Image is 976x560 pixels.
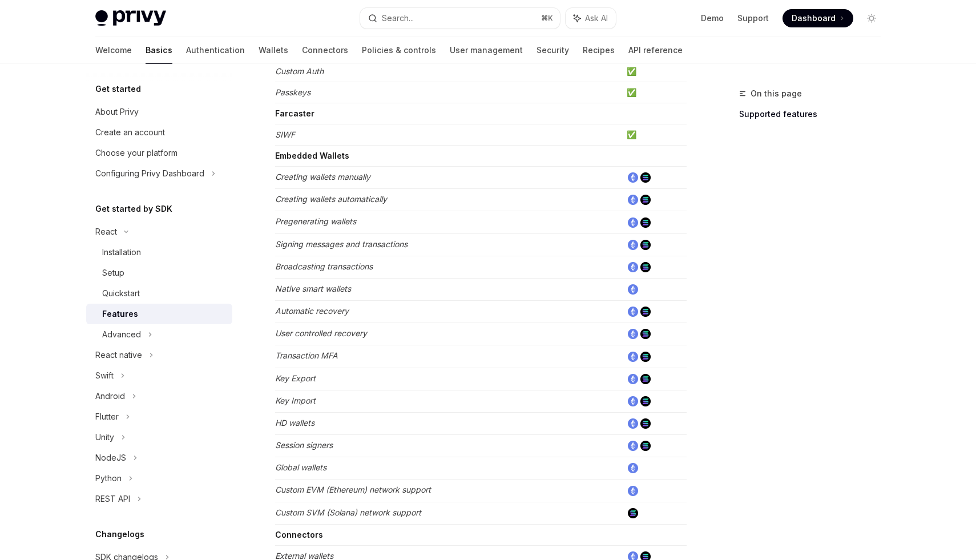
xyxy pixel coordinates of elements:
em: Signing messages and transactions [275,239,408,249]
td: ✅ [622,124,687,146]
img: solana.png [628,508,638,518]
img: solana.png [640,217,651,228]
div: Choose your platform [95,146,178,160]
strong: Embedded Wallets [275,151,349,160]
em: Automatic recovery [275,306,349,316]
button: Ask AI [566,8,616,29]
div: Advanced [102,328,141,341]
img: ethereum.png [628,284,638,295]
em: Creating wallets automatically [275,194,387,204]
em: User controlled recovery [275,328,367,338]
a: API reference [628,37,683,64]
img: ethereum.png [628,463,638,473]
em: Key Import [275,396,316,405]
img: ethereum.png [628,329,638,339]
img: ethereum.png [628,418,638,429]
div: REST API [95,492,130,506]
span: Dashboard [792,13,836,24]
div: Configuring Privy Dashboard [95,167,204,180]
h5: Changelogs [95,527,144,541]
a: About Privy [86,102,232,122]
img: ethereum.png [628,396,638,406]
img: solana.png [640,352,651,362]
img: light logo [95,10,166,26]
em: Custom SVM (Solana) network support [275,507,421,517]
a: Create an account [86,122,232,143]
div: Installation [102,245,141,259]
em: Broadcasting transactions [275,261,373,271]
div: Flutter [95,410,119,424]
em: Custom Auth [275,66,324,76]
img: solana.png [640,441,651,451]
div: Swift [95,369,114,382]
a: Basics [146,37,172,64]
div: Setup [102,266,124,280]
em: Native smart wallets [275,284,351,293]
td: ✅ [622,82,687,103]
img: ethereum.png [628,217,638,228]
img: solana.png [640,418,651,429]
a: Security [537,37,569,64]
img: solana.png [640,262,651,272]
a: Recipes [583,37,615,64]
div: React native [95,348,142,362]
h5: Get started [95,82,141,96]
div: Create an account [95,126,165,139]
img: solana.png [640,396,651,406]
div: Features [102,307,138,321]
a: Supported features [739,105,890,123]
a: Choose your platform [86,143,232,163]
img: ethereum.png [628,172,638,183]
em: SIWF [275,130,295,139]
div: About Privy [95,105,139,119]
em: Key Export [275,373,316,383]
div: Unity [95,430,114,444]
em: Creating wallets manually [275,172,370,182]
button: Toggle dark mode [862,9,881,27]
button: Search...⌘K [360,8,560,29]
div: Android [95,389,125,403]
td: ✅ [622,61,687,82]
strong: Connectors [275,530,323,539]
a: User management [450,37,523,64]
span: Ask AI [585,13,608,24]
img: ethereum.png [628,262,638,272]
a: Dashboard [783,9,853,27]
img: ethereum.png [628,307,638,317]
img: ethereum.png [628,441,638,451]
img: solana.png [640,329,651,339]
em: HD wallets [275,418,314,428]
h5: Get started by SDK [95,202,172,216]
img: solana.png [640,374,651,384]
a: Setup [86,263,232,283]
div: Python [95,472,122,485]
em: Global wallets [275,462,326,472]
div: Quickstart [102,287,140,300]
div: Search... [382,11,414,25]
a: Authentication [186,37,245,64]
img: ethereum.png [628,240,638,250]
a: Quickstart [86,283,232,304]
img: solana.png [640,195,651,205]
a: Connectors [302,37,348,64]
a: Policies & controls [362,37,436,64]
div: React [95,225,117,239]
img: ethereum.png [628,352,638,362]
em: Transaction MFA [275,350,338,360]
em: Custom EVM (Ethereum) network support [275,485,431,494]
a: Wallets [259,37,288,64]
img: ethereum.png [628,195,638,205]
img: solana.png [640,307,651,317]
em: Session signers [275,440,333,450]
img: solana.png [640,240,651,250]
div: NodeJS [95,451,126,465]
a: Support [737,13,769,24]
img: ethereum.png [628,374,638,384]
strong: Farcaster [275,108,314,118]
span: ⌘ K [541,14,553,23]
em: Pregenerating wallets [275,216,356,226]
em: Passkeys [275,87,310,97]
img: ethereum.png [628,486,638,496]
img: solana.png [640,172,651,183]
a: Demo [701,13,724,24]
